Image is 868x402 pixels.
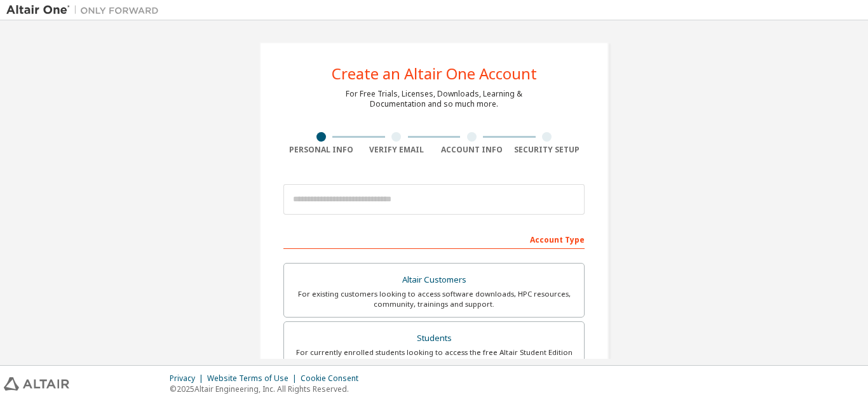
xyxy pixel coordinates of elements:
[292,330,576,347] div: Students
[283,229,585,249] div: Account Type
[301,373,366,384] div: Cookie Consent
[346,89,522,109] div: For Free Trials, Licenses, Downloads, Learning & Documentation and so much more.
[292,289,576,309] div: For existing customers looking to access software downloads, HPC resources, community, trainings ...
[207,373,301,384] div: Website Terms of Use
[6,4,165,17] img: Altair One
[4,377,69,391] img: altair_logo.svg
[283,145,359,155] div: Personal Info
[292,271,576,289] div: Altair Customers
[170,384,366,394] p: © 2025 Altair Engineering, Inc. All Rights Reserved.
[359,145,435,155] div: Verify Email
[510,145,585,155] div: Security Setup
[332,66,537,81] div: Create an Altair One Account
[170,373,207,384] div: Privacy
[292,347,576,368] div: For currently enrolled students looking to access the free Altair Student Edition bundle and all ...
[434,145,510,155] div: Account Info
